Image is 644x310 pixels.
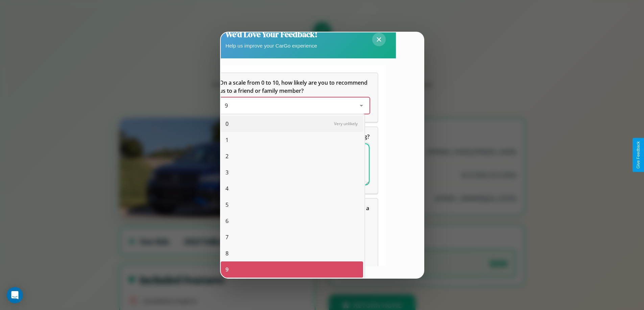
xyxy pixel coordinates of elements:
span: 9 [225,265,229,274]
span: 8 [225,249,229,257]
div: 10 [221,278,363,294]
span: 4 [225,185,229,193]
span: 3 [225,168,229,176]
span: Which of the following features do you value the most in a vehicle? [219,204,371,220]
div: 9 [221,261,363,278]
div: 5 [221,197,363,213]
span: On a scale from 0 to 10, how likely are you to recommend us to a friend or family member? [219,79,369,94]
div: 3 [221,164,363,180]
span: 1 [225,136,229,144]
span: Very unlikely [334,121,358,126]
div: 4 [221,180,363,197]
div: Give Feedback [636,141,641,169]
div: 7 [221,229,363,245]
span: 5 [225,201,229,209]
h2: We'd Love Your Feedback! [225,29,317,40]
div: 8 [221,245,363,261]
p: Help us improve your CarGo experience [225,41,317,50]
span: 7 [225,233,229,241]
div: 0 [221,116,363,132]
span: 9 [225,102,228,109]
div: 2 [221,148,363,164]
span: What can we do to make your experience more satisfying? [219,133,369,140]
div: On a scale from 0 to 10, how likely are you to recommend us to a friend or family member? [211,73,378,122]
span: 6 [225,217,229,225]
div: 6 [221,213,363,229]
div: 1 [221,132,363,148]
span: 0 [225,120,229,128]
div: On a scale from 0 to 10, how likely are you to recommend us to a friend or family member? [219,97,369,114]
div: Open Intercom Messenger [7,287,23,303]
h5: On a scale from 0 to 10, how likely are you to recommend us to a friend or family member? [219,79,369,95]
span: 2 [225,152,229,160]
